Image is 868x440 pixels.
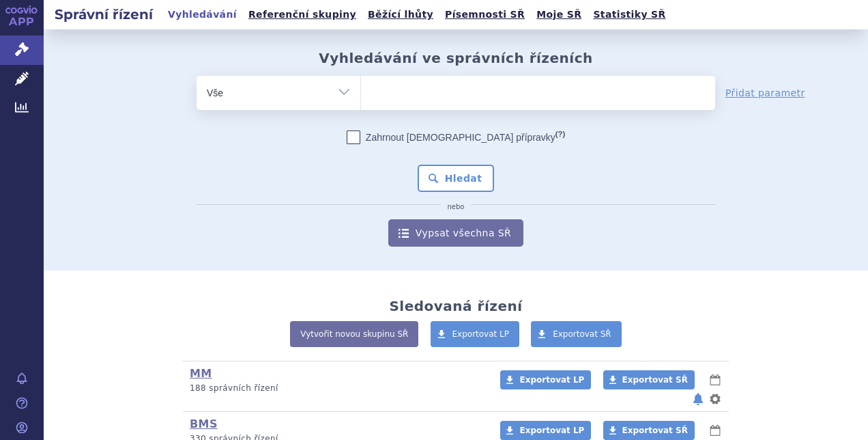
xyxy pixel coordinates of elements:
[431,321,520,347] a: Exportovat LP
[441,203,472,211] i: nebo
[500,370,591,389] a: Exportovat LP
[418,165,495,192] button: Hledat
[319,50,593,66] h2: Vyhledávání ve správních řízeních
[388,219,523,247] a: Vypsat všechna SŘ
[531,321,622,347] a: Exportovat SŘ
[441,5,529,24] a: Písemnosti SŘ
[691,391,705,407] button: notifikace
[532,5,585,24] a: Moje SŘ
[603,421,695,440] a: Exportovat SŘ
[708,372,722,388] button: lhůty
[708,391,722,407] button: nastavení
[190,417,218,430] a: BMS
[725,86,805,100] a: Přidat parametr
[622,426,688,435] span: Exportovat SŘ
[589,5,669,24] a: Statistiky SŘ
[44,5,164,24] h2: Správní řízení
[555,130,565,139] abbr: (?)
[244,5,360,24] a: Referenční skupiny
[347,130,565,144] label: Zahrnout [DEMOGRAPHIC_DATA] přípravky
[553,329,611,339] span: Exportovat SŘ
[364,5,437,24] a: Běžící lhůty
[519,426,584,435] span: Exportovat LP
[190,367,212,380] a: MM
[164,5,241,24] a: Vyhledávání
[452,329,510,339] span: Exportovat LP
[519,375,584,385] span: Exportovat LP
[708,422,722,439] button: lhůty
[622,375,688,385] span: Exportovat SŘ
[389,298,522,314] h2: Sledovaná řízení
[190,383,482,394] p: 188 správních řízení
[603,370,695,389] a: Exportovat SŘ
[500,421,591,440] a: Exportovat LP
[290,321,418,347] a: Vytvořit novou skupinu SŘ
